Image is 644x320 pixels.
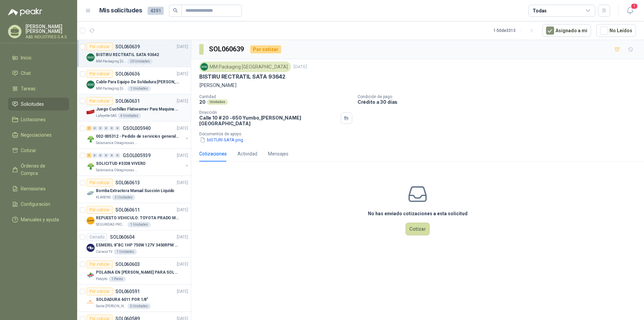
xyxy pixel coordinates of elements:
[21,162,63,177] span: Órdenes de Compra
[177,234,188,240] p: [DATE]
[115,289,140,294] p: SOL060591
[87,135,95,143] img: Company Logo
[177,44,188,50] p: [DATE]
[96,133,179,140] p: 002-005312 - Pedido de servicios generales CASA RO
[77,67,191,94] a: Por cotizarSOL060636[DATE] Company LogoCable Para Equipo De Soldadura [PERSON_NAME]MM Packaging [...
[21,131,52,139] span: Negociaciones
[104,153,109,158] div: 0
[177,261,188,268] p: [DATE]
[96,269,179,276] p: POLAINA EN [PERSON_NAME] PARA SOLDADOR / ADJUNTAR FICHA TECNICA
[199,150,227,157] div: Cotizaciones
[406,223,430,235] button: Cotizar
[8,198,69,211] a: Configuración
[115,44,140,49] p: SOL060639
[21,116,46,123] span: Licitaciones
[92,126,97,131] div: 0
[87,217,95,225] img: Company Logo
[96,188,174,194] p: Bomba Extractora Manual Succión Líquido
[99,6,142,15] h1: Mis solicitudes
[87,206,113,214] div: Por cotizar
[77,203,191,230] a: Por cotizarSOL060611[DATE] Company LogoREPUESTO VEHICULO: TOYOTA PRADO MODELO 2013, CILINDRAJE 29...
[115,72,140,76] p: SOL060636
[21,54,32,61] span: Inicio
[21,85,36,92] span: Tareas
[177,125,188,132] p: [DATE]
[8,113,69,126] a: Licitaciones
[25,24,69,34] p: [PERSON_NAME] [PERSON_NAME]
[8,129,69,141] a: Negociaciones
[109,276,126,282] div: 1 Pares
[77,285,191,312] a: Por cotizarSOL060591[DATE] Company LogoSOLDADURA 6011 POR 1/8"Santa [PERSON_NAME]5 Unidades
[533,7,547,14] div: Todas
[96,161,146,167] p: SOLICITUD #5338 VIVERO
[127,304,151,309] div: 5 Unidades
[96,106,179,112] p: Juego Cuchillas Flatseamer Para Maquina de Coser
[123,126,151,131] p: GSOL005940
[368,210,468,217] h3: No has enviado cotizaciones a esta solicitud
[8,159,69,180] a: Órdenes de Compra
[87,162,95,170] img: Company Logo
[199,62,291,72] div: MM Packaging [GEOGRAPHIC_DATA]
[199,115,338,126] p: Calle 10 # 20 -650 Yumbo , [PERSON_NAME][GEOGRAPHIC_DATA]
[77,258,191,285] a: Por cotizarSOL060603[DATE] Company LogoPOLAINA EN [PERSON_NAME] PARA SOLDADOR / ADJUNTAR FICHA TE...
[624,5,636,17] button: 1
[21,147,36,154] span: Cotizar
[87,260,113,268] div: Por cotizar
[87,179,113,187] div: Por cotizar
[8,8,42,16] img: Logo peakr
[199,82,636,89] p: [PERSON_NAME]
[87,244,95,252] img: Company Logo
[250,45,281,53] div: Por cotizar
[207,99,228,105] div: Unidades
[115,99,140,103] p: SOL060631
[177,152,188,159] p: [DATE]
[87,271,95,279] img: Company Logo
[92,153,97,158] div: 0
[96,79,179,85] p: Cable Para Equipo De Soldadura [PERSON_NAME]
[8,98,69,110] a: Solicitudes
[8,51,69,64] a: Inicio
[631,3,638,9] span: 1
[109,153,114,158] div: 0
[115,262,140,267] p: SOL060603
[87,53,95,61] img: Company Logo
[96,296,148,303] p: SOLDADURA 6011 POR 1/8"
[21,100,44,108] span: Solicitudes
[87,108,95,116] img: Company Logo
[118,113,141,119] div: 4 Unidades
[199,132,641,136] p: Documentos de apoyo
[96,215,179,221] p: REPUESTO VEHICULO: TOYOTA PRADO MODELO 2013, CILINDRAJE 2982
[177,207,188,213] p: [DATE]
[96,276,107,282] p: Patojito
[115,126,120,131] div: 0
[293,64,307,70] p: [DATE]
[77,94,191,122] a: Por cotizarSOL060631[DATE] Company LogoJuego Cuchillas Flatseamer Para Maquina de CoserLafayette ...
[199,99,206,105] p: 20
[87,153,92,158] div: 1
[96,140,138,146] p: Salamanca Oleaginosas SAS
[177,98,188,104] p: [DATE]
[77,176,191,203] a: Por cotizarSOL060613[DATE] Company LogoBomba Extractora Manual Succión LíquidoKLARENS2 Unidades
[109,126,114,131] div: 0
[104,126,109,131] div: 0
[87,43,113,51] div: Por cotizar
[21,200,50,208] span: Configuración
[87,81,95,89] img: Company Logo
[127,222,151,227] div: 1 Unidades
[87,233,107,241] div: Cerrado
[199,73,285,80] p: BISTIRU RECTRATIL SATA 93642
[110,235,135,239] p: SOL060604
[112,195,135,200] div: 2 Unidades
[199,94,352,99] p: Cantidad
[268,150,288,157] div: Mensajes
[96,113,116,119] p: Lafayette SAS
[115,180,140,185] p: SOL060613
[98,153,103,158] div: 0
[96,249,112,255] p: Caracol TV
[87,189,95,197] img: Company Logo
[8,213,69,226] a: Manuales y ayuda
[21,185,46,192] span: Remisiones
[8,144,69,157] a: Cotizar
[87,97,113,105] div: Por cotizar
[87,124,190,146] a: 1 0 0 0 0 0 GSOL005940[DATE] Company Logo002-005312 - Pedido de servicios generales CASA ROSalama...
